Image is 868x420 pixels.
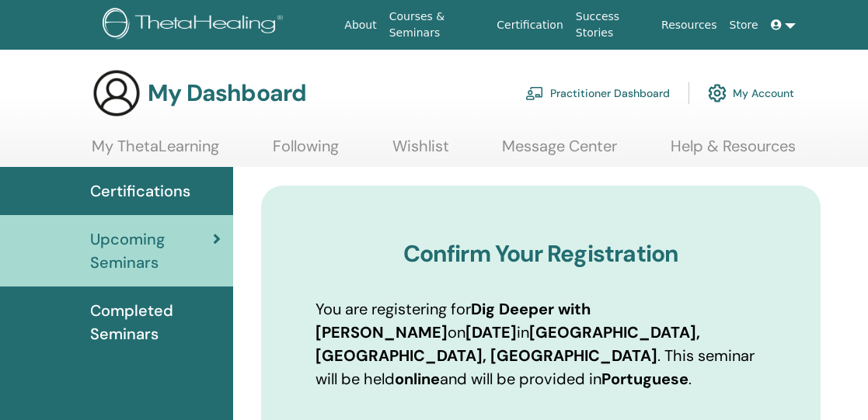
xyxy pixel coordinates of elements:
[525,86,544,100] img: chalkboard-teacher.svg
[92,68,141,118] img: generic-user-icon.jpg
[383,2,491,47] a: Courses & Seminars
[90,179,190,203] span: Certifications
[490,11,569,40] a: Certification
[570,2,655,47] a: Success Stories
[148,79,306,107] h3: My Dashboard
[90,227,213,274] span: Upcoming Seminars
[655,11,723,40] a: Resources
[395,369,440,389] b: online
[465,322,517,342] b: [DATE]
[601,369,688,389] b: Portuguese
[392,137,449,167] a: Wishlist
[708,76,794,110] a: My Account
[338,11,382,40] a: About
[708,80,727,106] img: cog.svg
[671,137,796,167] a: Help & Resources
[90,299,221,345] span: Completed Seminars
[525,76,670,110] a: Practitioner Dashboard
[92,137,219,167] a: My ThetaLearning
[502,137,617,167] a: Message Center
[723,11,765,40] a: Store
[315,297,766,390] p: You are registering for on in . This seminar will be held and will be provided in .
[273,137,339,167] a: Following
[103,8,288,43] img: logo.png
[315,240,766,268] h3: Confirm Your Registration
